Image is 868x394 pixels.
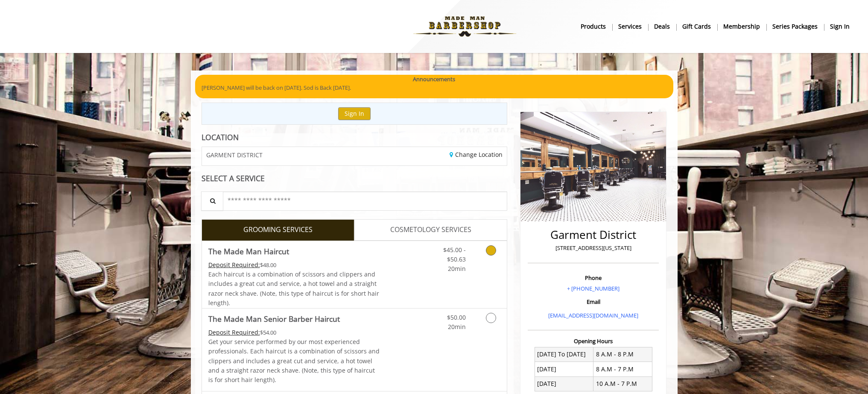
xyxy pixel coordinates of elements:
b: gift cards [682,22,711,31]
td: 10 A.M - 7 P.M [593,376,652,391]
button: Service Search [201,191,223,211]
b: Deals [654,22,670,31]
td: [DATE] To [DATE] [535,347,593,362]
div: $54.00 [208,328,380,337]
b: sign in [830,22,850,31]
img: Made Man Barbershop logo [406,3,523,50]
td: 8 A.M - 8 P.M [593,347,652,362]
span: Each haircut is a combination of scissors and clippers and includes a great cut and service, a ho... [208,270,379,307]
span: This service needs some Advance to be paid before we block your appointment [208,328,260,336]
b: LOCATION [202,132,239,142]
b: Services [618,22,642,31]
a: Change Location [450,150,503,159]
span: 20min [448,265,466,273]
h3: Phone [530,275,657,281]
span: $45.00 - $50.63 [443,246,466,263]
a: ServicesServices [612,20,648,32]
b: Membership [723,22,760,31]
div: $48.00 [208,260,380,270]
span: GROOMING SERVICES [243,224,313,235]
p: Get your service performed by our most experienced professionals. Each haircut is a combination o... [208,337,380,385]
span: COSMETOLOGY SERVICES [390,224,471,235]
td: [DATE] [535,362,593,376]
a: DealsDeals [648,20,676,32]
h3: Opening Hours [528,338,659,344]
a: MembershipMembership [717,20,766,32]
a: + [PHONE_NUMBER] [567,285,620,292]
p: [PERSON_NAME] will be back on [DATE]. Sod is Back [DATE]. [202,83,667,92]
a: Gift cardsgift cards [676,20,717,32]
span: 20min [448,323,466,331]
span: $50.00 [447,313,466,321]
b: The Made Man Senior Barber Haircut [208,313,340,325]
b: Announcements [413,75,455,84]
div: SELECT A SERVICE [202,174,508,182]
a: [EMAIL_ADDRESS][DOMAIN_NAME] [548,312,638,319]
b: products [581,22,606,31]
b: The Made Man Haircut [208,245,289,257]
span: This service needs some Advance to be paid before we block your appointment [208,261,260,269]
span: GARMENT DISTRICT [206,152,263,158]
td: 8 A.M - 7 P.M [593,362,652,376]
td: [DATE] [535,376,593,391]
h3: Email [530,299,657,305]
a: Series packagesSeries packages [766,20,824,32]
b: Series packages [772,22,818,31]
a: Productsproducts [575,20,612,32]
a: sign insign in [824,20,856,32]
button: Sign In [338,107,371,120]
h2: Garment District [530,229,657,241]
p: [STREET_ADDRESS][US_STATE] [530,244,657,253]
